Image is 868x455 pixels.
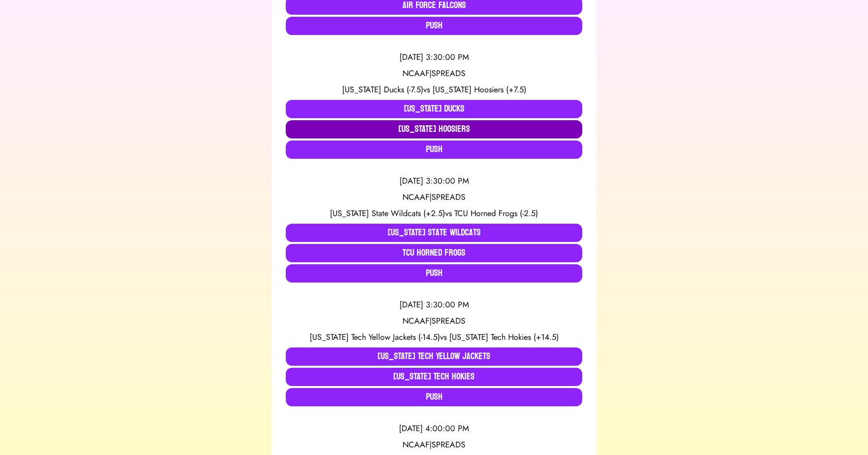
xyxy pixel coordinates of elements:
[286,100,582,118] button: [US_STATE] Ducks
[286,224,582,242] button: [US_STATE] State Wildcats
[286,299,582,311] div: [DATE] 3:30:00 PM
[286,84,582,96] div: vs
[286,207,582,220] div: vs
[286,141,582,159] button: Push
[330,207,445,219] span: [US_STATE] State Wildcats (+2.5)
[286,347,582,366] button: [US_STATE] Tech Yellow Jackets
[286,264,582,283] button: Push
[286,423,582,435] div: [DATE] 4:00:00 PM
[286,315,582,327] div: NCAAF | SPREADS
[432,84,526,95] span: [US_STATE] Hoosiers (+7.5)
[286,244,582,262] button: TCU Horned Frogs
[286,175,582,187] div: [DATE] 3:30:00 PM
[342,84,423,95] span: [US_STATE] Ducks (-7.5)
[286,67,582,80] div: NCAAF | SPREADS
[286,388,582,406] button: Push
[286,17,582,35] button: Push
[286,368,582,386] button: [US_STATE] Tech Hokies
[286,51,582,63] div: [DATE] 3:30:00 PM
[286,191,582,203] div: NCAAF | SPREADS
[286,439,582,451] div: NCAAF | SPREADS
[454,207,538,219] span: TCU Horned Frogs (-2.5)
[449,331,559,343] span: [US_STATE] Tech Hokies (+14.5)
[286,120,582,138] button: [US_STATE] Hoosiers
[286,331,582,343] div: vs
[310,331,440,343] span: [US_STATE] Tech Yellow Jackets (-14.5)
